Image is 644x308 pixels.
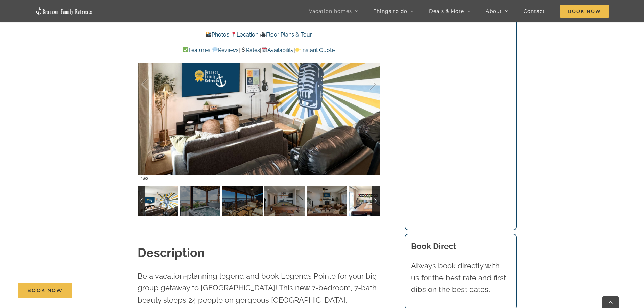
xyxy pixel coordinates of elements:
a: Availability [261,47,294,53]
p: | | | | [138,46,380,55]
img: 01a-Legends-Pointe-vacation-home-rental-Table-Rock-Lake-copy-scaled.jpg-nggid042397-ngg0dyn-120x9... [307,186,347,216]
a: Features [183,47,210,53]
span: Book Now [27,288,63,293]
img: Branson Family Retreats Logo [35,7,93,15]
span: Things to do [374,9,407,14]
span: Be a vacation-planning legend and book Legends Pointe for your big group getaway to [GEOGRAPHIC_D... [138,271,377,304]
span: Vacation homes [309,9,352,14]
span: Contact [524,9,545,14]
a: Rates [240,47,260,53]
span: Book Now [560,5,609,18]
p: Always book directly with us for the best rate and first dibs on the best dates. [411,260,510,296]
a: Location [231,31,258,38]
img: 📸 [206,32,211,37]
a: Photos [206,31,229,38]
a: Reviews [212,47,238,53]
b: Book Direct [411,241,456,251]
img: 📍 [231,32,236,37]
img: 👉 [295,47,301,52]
img: 🎥 [260,32,266,37]
strong: Description [138,245,205,260]
img: 07f-Legends-Pointe-vacation-home-rental-Table-Rock-Lake-scaled.jpg-nggid042369-ngg0dyn-120x90-00f... [264,186,305,216]
img: 06a-Legends-Pointe-vacation-home-rental-Table-Rock-Lake-copy-scaled.jpg-nggid042365-ngg0dyn-120x9... [138,186,178,216]
img: Legends-Pointe-vacation-home-rental-Table-Rock-Lake-hot-tub-2001-scaled.jpg-nggid042698-ngg0dyn-1... [180,186,220,216]
img: 📆 [262,47,267,52]
a: Instant Quote [295,47,335,53]
span: About [486,9,502,14]
img: 💬 [212,47,218,52]
a: Floor Plans & Tour [260,31,312,38]
img: Legends-Pointe-vacation-rental-Table-Rock-Lake-1020-scaled.jpg-nggid042311-ngg0dyn-120x90-00f0w01... [222,186,263,216]
a: Book Now [18,283,72,298]
span: Deals & More [429,9,464,14]
img: 02d-Legends-Pointe-vacation-home-rental-Table-Rock-Lake-scaled.jpg-nggid042356-ngg0dyn-120x90-00f... [349,186,389,216]
img: ✅ [183,47,188,52]
img: 💲 [240,47,246,52]
p: | | [138,30,380,39]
